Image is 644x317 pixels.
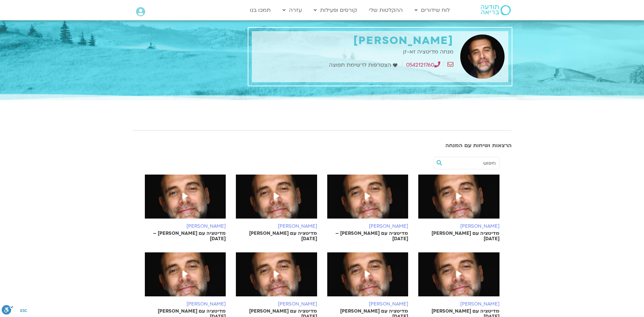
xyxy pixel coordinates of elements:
h6: [PERSON_NAME] [236,224,317,229]
h6: [PERSON_NAME] [145,224,226,229]
img: %D7%A1%D7%A9%D7%94-%D7%A8%D7%96%D7%A0%D7%99%D7%A7.jpg [418,175,499,225]
a: קורסים ופעילות [310,4,360,17]
a: תמכו בנו [246,4,274,17]
p: מדיטציה עם [PERSON_NAME] – [DATE] [327,231,408,242]
h6: [PERSON_NAME] [327,224,408,229]
h6: [PERSON_NAME] [327,301,408,307]
a: [PERSON_NAME] מדיטציה עם [PERSON_NAME] [DATE] [418,175,499,242]
h3: הרצאות ושיחות עם המנחה [133,142,512,149]
img: %D7%A1%D7%A9%D7%94-%D7%A8%D7%96%D7%A0%D7%99%D7%A7.jpg [327,252,408,303]
a: ההקלטות שלי [365,4,406,17]
h6: [PERSON_NAME] [145,301,226,307]
a: עזרה [279,4,305,17]
h2: מנחה מדיטציה זא-זן [255,49,453,55]
p: מדיטציה עם [PERSON_NAME] [DATE] [236,231,317,242]
img: %D7%A1%D7%A9%D7%94-%D7%A8%D7%96%D7%A0%D7%99%D7%A7.jpg [327,175,408,225]
h6: [PERSON_NAME] [418,224,499,229]
a: הצטרפות לרשימת תפוצה [329,61,399,70]
img: %D7%A1%D7%A9%D7%94-%D7%A8%D7%96%D7%A0%D7%99%D7%A7.jpg [236,252,317,303]
h1: [PERSON_NAME] [255,35,453,47]
img: %D7%A1%D7%A9%D7%94-%D7%A8%D7%96%D7%A0%D7%99%D7%A7.jpg [145,175,226,225]
p: מדיטציה עם [PERSON_NAME] [DATE] [418,231,499,242]
a: 0542121760 [406,61,440,69]
h6: [PERSON_NAME] [236,301,317,307]
a: [PERSON_NAME] מדיטציה עם [PERSON_NAME] [DATE] [236,175,317,242]
span: הצטרפות לרשימת תפוצה [329,61,393,70]
input: חיפוש [444,157,496,169]
a: לוח שידורים [411,4,453,17]
h6: [PERSON_NAME] [418,301,499,307]
a: [PERSON_NAME] מדיטציה עם [PERSON_NAME] – [DATE] [327,175,408,242]
img: %D7%A1%D7%A9%D7%94-%D7%A8%D7%96%D7%A0%D7%99%D7%A7.jpg [145,252,226,303]
a: [PERSON_NAME] מדיטציה עם [PERSON_NAME] – [DATE] [145,175,226,242]
img: תודעה בריאה [481,5,511,15]
img: %D7%A1%D7%A9%D7%94-%D7%A8%D7%96%D7%A0%D7%99%D7%A7.jpg [236,175,317,225]
img: %D7%A1%D7%A9%D7%94-%D7%A8%D7%96%D7%A0%D7%99%D7%A7.jpg [418,252,499,303]
p: מדיטציה עם [PERSON_NAME] – [DATE] [145,231,226,242]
